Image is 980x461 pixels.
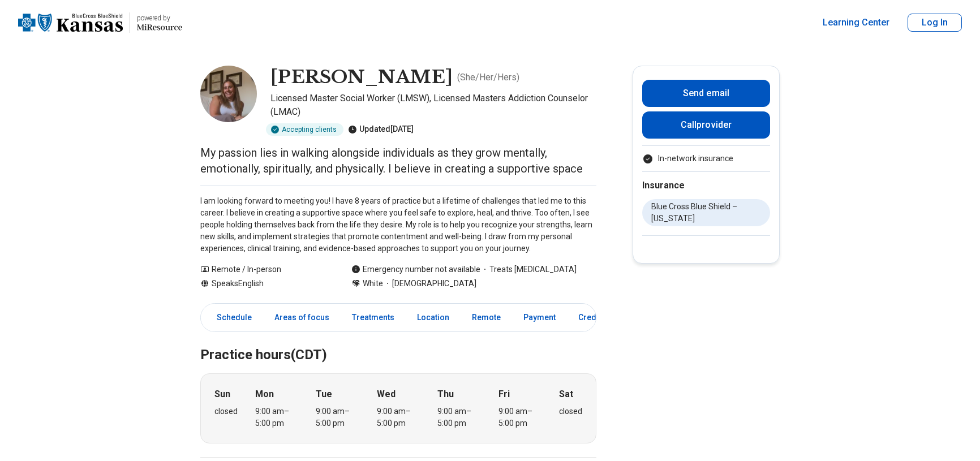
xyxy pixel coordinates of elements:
[642,179,770,192] h2: Insurance
[200,278,329,290] div: Speaks English
[642,153,770,165] li: In-network insurance
[345,306,401,329] a: Treatments
[571,306,628,329] a: Credentials
[214,406,238,417] div: closed
[351,264,480,275] div: Emergency number not available
[316,387,332,401] strong: Tue
[137,14,182,23] p: powered by
[437,406,481,429] div: 9:00 am – 5:00 pm
[480,264,577,275] span: Treats [MEDICAL_DATA]
[200,66,257,122] img: Alisha Hammerschmidt, Licensed Master Social Worker (LMSW)
[377,406,420,429] div: 9:00 am – 5:00 pm
[559,406,582,417] div: closed
[465,306,508,329] a: Remote
[255,387,274,401] strong: Mon
[377,387,396,401] strong: Wed
[200,264,329,275] div: Remote / In-person
[517,306,562,329] a: Payment
[266,123,343,136] div: Accepting clients
[363,278,383,290] span: White
[498,406,542,429] div: 9:00 am – 5:00 pm
[642,153,770,165] ul: Payment options
[203,306,259,329] a: Schedule
[18,5,182,41] a: Home page
[316,406,359,429] div: 9:00 am – 5:00 pm
[200,318,596,365] h2: Practice hours (CDT)
[255,406,299,429] div: 9:00 am – 5:00 pm
[410,306,456,329] a: Location
[642,199,770,226] li: Blue Cross Blue Shield – [US_STATE]
[642,80,770,107] button: Send email
[437,387,454,401] strong: Thu
[270,66,453,89] h1: [PERSON_NAME]
[268,306,336,329] a: Areas of focus
[642,111,770,139] button: Callprovider
[457,71,519,84] p: ( She/Her/Hers )
[214,387,230,401] strong: Sun
[908,14,962,32] button: Log In
[498,387,510,401] strong: Fri
[383,278,476,290] span: [DEMOGRAPHIC_DATA]
[200,373,596,443] div: When does the program meet?
[200,145,596,176] p: My passion lies in walking alongside individuals as they grow mentally, emotionally, spiritually,...
[559,387,573,401] strong: Sat
[270,92,596,119] p: Licensed Master Social Worker (LMSW), Licensed Masters Addiction Counselor (LMAC)
[348,123,414,136] div: Updated [DATE]
[823,16,889,29] a: Learning Center
[200,195,596,255] p: I am looking forward to meeting you! I have 8 years of practice but a lifetime of challenges that...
